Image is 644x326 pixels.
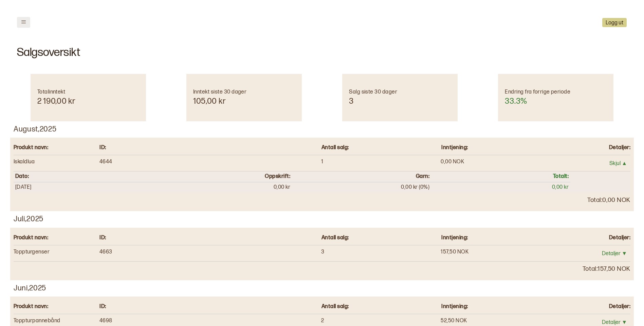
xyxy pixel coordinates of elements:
div: Produkt navn: [14,235,99,242]
div: Juli , 2025 [10,211,634,228]
button: Detaljer ▼ [544,249,630,258]
button: Skjul ▲ [544,159,630,168]
div: Antall salg: [321,144,407,151]
div: August , 2025 [10,121,634,138]
div: Antall salg: [321,303,407,310]
div: Inntjening: [441,303,527,310]
div: Inntekt siste 30 dager [193,89,247,96]
button: Logg ut [602,18,627,27]
div: Totalinntekt [37,89,66,96]
div: Total: 0,00 NOK [587,193,630,208]
div: Antall salg: [321,235,407,242]
div: Detaljer: [545,144,630,151]
div: [DATE] [15,184,151,191]
div: 4644 [99,159,185,168]
div: Oppskrift: [265,173,290,180]
div: Total: 157,50 NOK [583,262,630,277]
div: ID: [99,303,185,310]
div: 3 [321,249,407,258]
div: Inntjening: [441,235,527,242]
div: Dato: [15,173,151,180]
div: Endring fra forrige periode [505,89,570,96]
div: Toppturgenser [14,249,99,258]
div: 0,00 kr (0%) [328,184,429,191]
div: Produkt navn: [14,144,99,151]
div: Inntjening: [441,144,527,151]
div: 0,00 NOK [441,159,527,168]
h1: Salgsoversikt [10,42,634,63]
div: Garn: [328,173,429,180]
div: 2 190,00 kr [37,96,76,106]
div: 33.3 % [505,96,527,106]
div: Produkt navn: [14,303,99,310]
div: 157,50 NOK [441,249,527,258]
div: Salg siste 30 dager [349,89,397,96]
div: ID: [99,144,185,151]
div: 0,00 kr [467,184,569,191]
div: Detaljer: [545,235,630,242]
div: 105,00 kr [193,96,226,106]
div: Juni , 2025 [10,280,634,297]
div: 0,00 kr [274,184,290,191]
div: 4663 [99,249,185,258]
div: Totalt: [467,173,569,180]
div: Detaljer: [545,303,630,310]
div: 3 [349,96,354,106]
div: 1 [321,159,407,168]
div: ID: [99,235,185,242]
div: Iskaldlua [14,159,99,168]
